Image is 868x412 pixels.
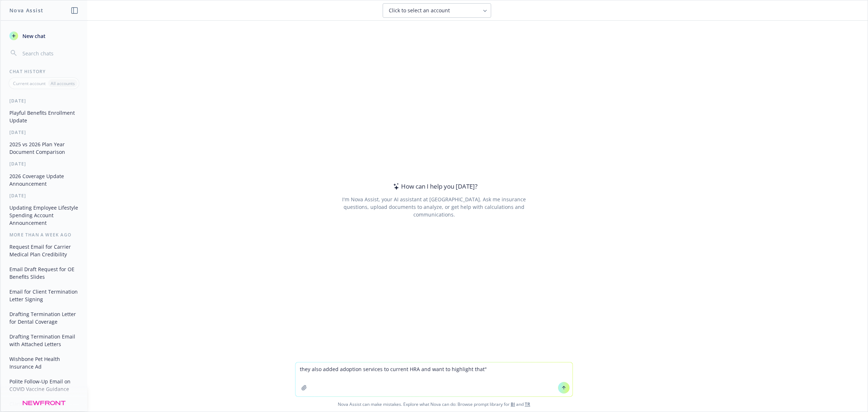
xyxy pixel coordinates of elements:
div: [DATE] [1,98,87,104]
a: BI [511,401,515,407]
div: [DATE] [1,129,87,135]
button: New chat [7,29,81,42]
button: 2026 Coverage Update Announcement [7,170,81,190]
div: How can I help you [DATE]? [391,182,477,191]
button: Click to select an account [383,3,491,18]
button: Email Draft Request for OE Benefits Slides [7,263,81,283]
div: More than a week ago [1,232,87,238]
button: Drafting Termination Email with Attached Letters [7,331,81,350]
input: Search chats [21,48,78,58]
button: Playful Benefits Enrollment Update [7,107,81,126]
button: Updating Employee Lifestyle Spending Account Announcement [7,202,81,229]
button: Request Email for Carrier Medical Plan Credibility [7,241,81,260]
div: Chat History [1,68,87,75]
p: All accounts [51,80,75,87]
span: New chat [21,32,46,40]
button: Wishbone Pet Health Insurance Ad [7,353,81,373]
div: [DATE] [1,193,87,199]
span: Nova Assist can make mistakes. Explore what Nova can do: Browse prompt library for and [3,397,865,412]
h1: Nova Assist [9,7,43,14]
textarea: they also added adoption services to current HRA and want to highlight that" [295,362,573,396]
div: I'm Nova Assist, your AI assistant at [GEOGRAPHIC_DATA]. Ask me insurance questions, upload docum... [332,196,536,218]
button: Drafting Termination Letter for Dental Coverage [7,308,81,328]
span: Click to select an account [389,7,450,14]
button: 2025 vs 2026 Plan Year Document Comparison [7,138,81,158]
div: [DATE] [1,161,87,167]
p: Current account [13,80,46,87]
button: Email for Client Termination Letter Signing [7,286,81,305]
a: TR [525,401,530,407]
button: Polite Follow-Up Email on COVID Vaccine Guidance [7,375,81,395]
